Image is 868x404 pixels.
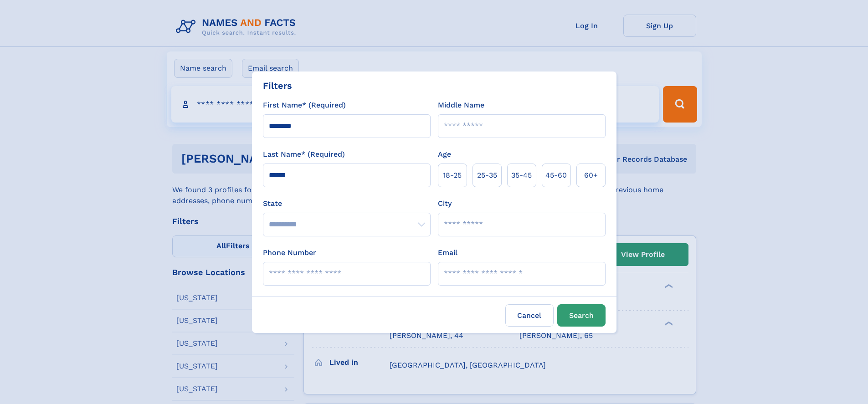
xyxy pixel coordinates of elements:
[438,149,451,160] label: Age
[263,198,431,209] label: State
[557,304,606,327] button: Search
[545,170,567,181] span: 45‑60
[505,304,554,327] label: Cancel
[511,170,532,181] span: 35‑45
[438,100,484,111] label: Middle Name
[443,170,462,181] span: 18‑25
[438,247,457,258] label: Email
[263,100,346,111] label: First Name* (Required)
[263,149,345,160] label: Last Name* (Required)
[438,198,452,209] label: City
[477,170,497,181] span: 25‑35
[584,170,598,181] span: 60+
[263,79,292,92] div: Filters
[263,247,316,258] label: Phone Number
